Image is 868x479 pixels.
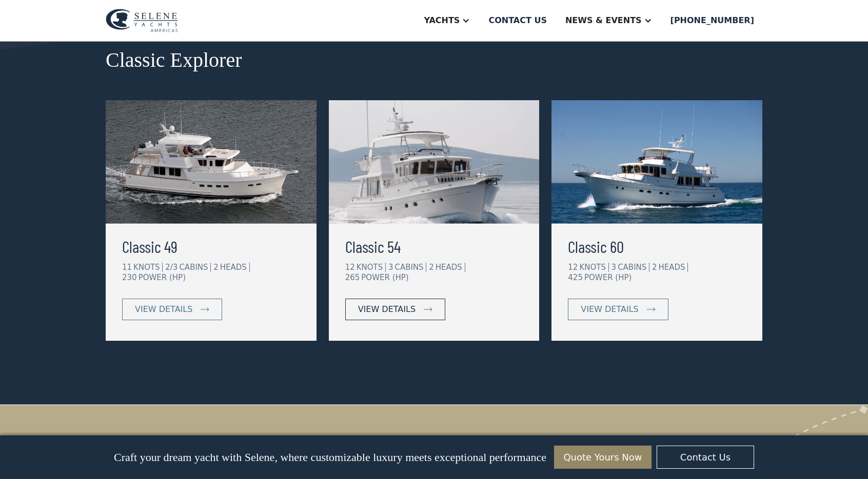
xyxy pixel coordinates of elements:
[345,263,355,272] div: 12
[618,263,649,272] div: CABINS
[357,263,386,272] div: KNOTS
[122,299,222,320] a: view details
[345,273,360,282] div: 265
[670,14,754,27] div: [PHONE_NUMBER]
[658,263,688,272] div: HEADS
[114,451,546,464] p: Craft your dream yacht with Selene, where customizable luxury meets exceptional performance
[429,263,434,272] div: 2
[220,263,250,272] div: HEADS
[122,234,300,259] a: Classic 49
[133,263,163,272] div: KNOTS
[647,307,656,311] img: icon
[652,263,657,272] div: 2
[106,49,762,71] h2: Classic Explorer
[165,263,177,272] div: 2/3
[139,273,186,282] div: POWER (HP)
[424,307,432,311] img: icon
[611,263,617,272] div: 3
[122,263,132,272] div: 11
[568,299,668,320] a: view details
[424,14,460,27] div: Yachts
[554,446,652,469] a: Quote Yours Now
[436,263,465,272] div: HEADS
[179,263,211,272] div: CABINS
[345,299,445,320] a: view details
[657,446,754,469] a: Contact Us
[488,14,547,27] div: Contact us
[394,263,426,272] div: CABINS
[213,263,219,272] div: 2
[568,263,578,272] div: 12
[581,303,638,316] div: view details
[358,303,416,316] div: view details
[388,263,393,272] div: 3
[345,234,523,259] a: Classic 54
[106,9,178,32] img: logo
[122,273,137,282] div: 230
[568,273,583,282] div: 425
[579,263,608,272] div: KNOTS
[201,307,209,311] img: icon
[584,273,632,282] div: POWER (HP)
[568,234,746,259] a: Classic 60
[565,14,642,27] div: News & EVENTS
[135,303,192,316] div: view details
[361,273,408,282] div: POWER (HP)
